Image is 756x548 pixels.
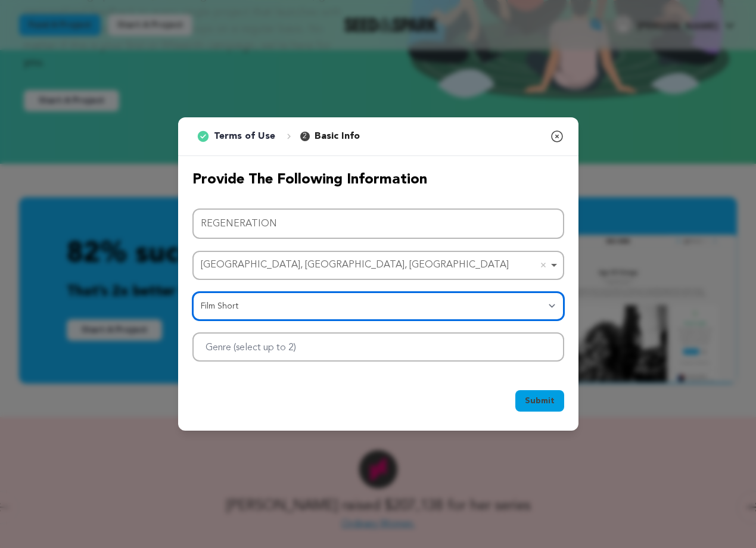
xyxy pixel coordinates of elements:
span: Submit [525,395,555,407]
input: Project Name [192,208,564,239]
button: Remove item: 'ChIJE9on3F3HwoAR9AhGJW_fL-I' [537,259,549,271]
input: Genre (select up to 2) [198,336,322,355]
span: 2 [300,132,310,141]
p: Terms of Use [214,129,275,144]
h2: Provide the following information [192,170,564,189]
div: [GEOGRAPHIC_DATA], [GEOGRAPHIC_DATA], [GEOGRAPHIC_DATA] [201,257,549,274]
p: Basic Info [315,129,360,144]
button: Submit [515,390,564,412]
